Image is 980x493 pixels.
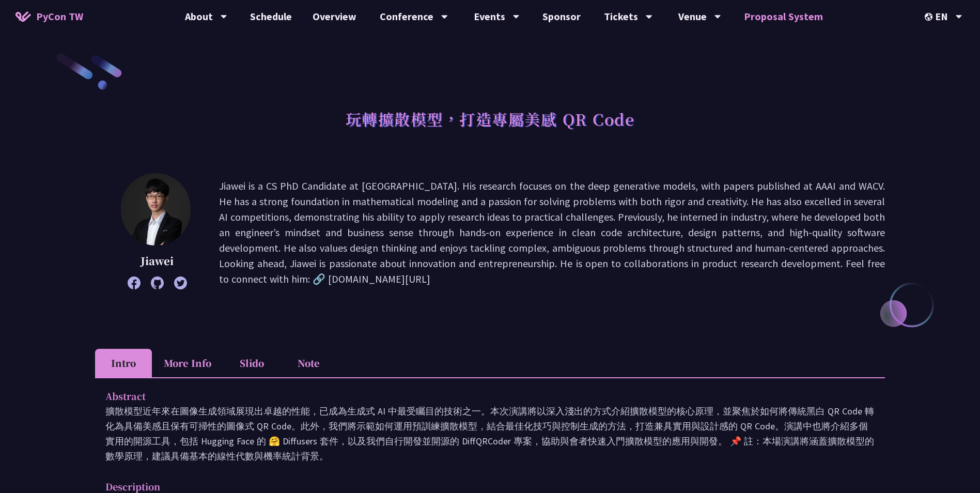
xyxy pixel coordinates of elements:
li: Intro [95,349,152,377]
li: Slido [223,349,280,377]
img: Jiawei [121,173,191,245]
li: Note [280,349,337,377]
p: Abstract [105,389,854,404]
h1: 玩轉擴散模型，打造專屬美感 QR Code [346,103,635,134]
p: Jiawei is a CS PhD Candidate at [GEOGRAPHIC_DATA]. His research focuses on the deep generative mo... [219,178,885,287]
span: PyCon TW [36,9,83,24]
li: More Info [152,349,223,377]
p: 擴散模型近年來在圖像生成領域展現出卓越的性能，已成為生成式 AI 中最受矚目的技術之一。本次演講將以深入淺出的方式介紹擴散模型的核心原理，並聚焦於如何將傳統黑白 QR Code 轉化為具備美感且... [105,404,875,464]
a: PyCon TW [5,4,94,29]
img: Locale Icon [925,13,935,21]
p: Jiawei [121,253,193,269]
img: Home icon of PyCon TW 2025 [15,11,31,22]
